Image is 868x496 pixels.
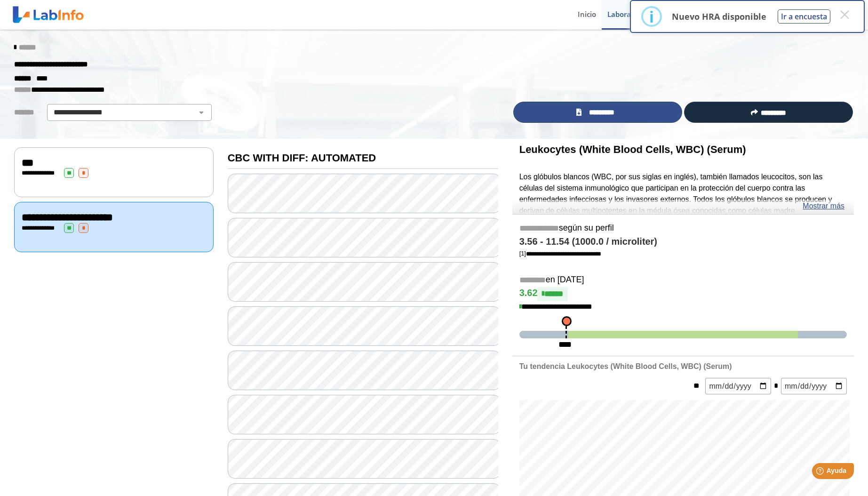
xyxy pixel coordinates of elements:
h4: 3.56 - 11.54 (1000.0 / microliter) [519,236,847,248]
input: mm/dd/yyyy [705,378,771,394]
b: Leukocytes (White Blood Cells, WBC) (Serum) [519,144,746,155]
iframe: Help widget launcher [784,459,858,486]
a: Mostrar más [803,200,844,212]
p: Los glóbulos blancos (WBC, por sus siglas en inglés), también llamados leucocitos, son las célula... [519,171,847,284]
button: Ir a encuesta [778,9,830,24]
h5: según su perfil [519,223,847,234]
h4: 3.62 [519,287,847,301]
div: i [649,8,654,25]
button: Close this dialog [836,6,853,23]
h5: en [DATE] [519,275,847,286]
b: Tu tendencia Leukocytes (White Blood Cells, WBC) (Serum) [519,362,732,370]
p: Nuevo HRA disponible [672,11,766,22]
input: mm/dd/yyyy [781,378,847,394]
b: CBC WITH DIFF: AUTOMATED [228,152,376,164]
a: [1] [519,250,601,257]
